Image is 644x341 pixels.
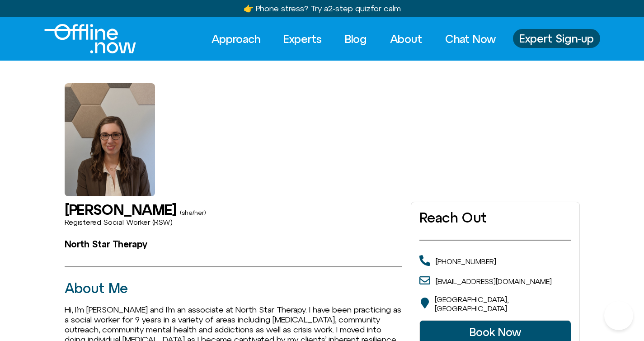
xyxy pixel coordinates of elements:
nav: Menu [203,29,504,49]
span: [GEOGRAPHIC_DATA], [GEOGRAPHIC_DATA] [435,295,508,313]
a: Approach [203,29,268,49]
h3: North Star Therapy [65,239,402,249]
a: Blog [337,29,375,49]
a: Expert Sign-up [513,29,600,48]
a: Experts [275,29,330,49]
a: [EMAIL_ADDRESS][DOMAIN_NAME] [436,277,552,285]
u: 2-step quiz [328,4,371,13]
span: Expert Sign-up [519,33,594,44]
span: Registered Social Worker (RSW) [65,218,173,226]
span: Book Now [470,326,521,338]
span: (she/her) [180,209,206,216]
h1: [PERSON_NAME] [65,202,176,218]
a: 👉 Phone stress? Try a2-step quizfor calm [244,4,401,13]
h2: About Me [65,281,402,296]
div: Logo [44,24,121,53]
iframe: Botpress [604,301,633,330]
img: offline.now [44,24,136,53]
a: [PHONE_NUMBER] [436,257,496,265]
h2: Reach Out [419,210,571,225]
a: About [382,29,430,49]
a: Chat Now [437,29,504,49]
